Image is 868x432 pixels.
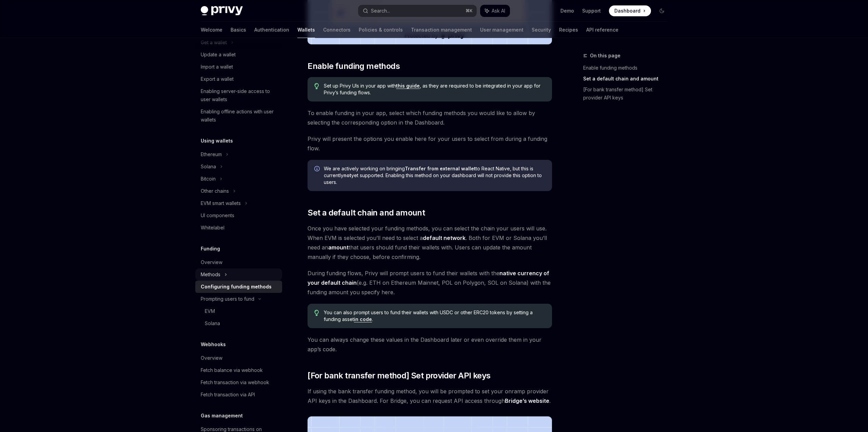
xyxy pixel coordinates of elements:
[656,5,667,16] button: Toggle dark mode
[308,268,552,297] span: During funding flows, Privy will prompt users to fund their wallets with the (e.g. ETH on Ethereu...
[201,199,241,207] div: EVM smart wallets
[323,22,351,38] a: Connectors
[201,63,233,71] div: Import a wallet
[532,22,551,38] a: Security
[195,352,282,364] a: Overview
[297,22,315,38] a: Wallets
[195,209,282,222] a: UI components
[492,7,505,14] span: Ask AI
[201,283,272,291] div: Configuring funding methods
[560,7,574,14] a: Demo
[201,137,233,145] h5: Using wallets
[505,397,549,405] a: Bridge’s website
[201,163,216,171] div: Solana
[195,376,282,389] a: Fetch transaction via webhook
[205,307,215,315] div: EVM
[582,7,601,14] a: Support
[314,310,319,316] svg: Tip
[359,22,403,38] a: Policies & controls
[231,22,246,38] a: Basics
[343,172,351,178] strong: not
[201,224,224,232] div: Whitelabel
[201,366,263,374] div: Fetch balance via webhook
[254,22,289,38] a: Authentication
[201,51,236,59] div: Update a wallet
[308,108,552,127] span: To enable funding in your app, select which funding methods you would like to allow by selecting ...
[371,7,390,15] div: Search...
[559,22,578,38] a: Recipes
[308,134,552,153] span: Privy will present the options you enable here for your users to select from during a funding flow.
[308,370,490,381] span: [For bank transfer method] Set provider API keys
[195,106,282,126] a: Enabling offline actions with user wallets
[201,187,229,195] div: Other chains
[201,295,254,303] div: Prompting users to fund
[590,52,620,60] span: On this page
[609,5,651,16] a: Dashboard
[358,5,477,17] button: Search...⌘K
[308,387,552,406] span: If using the bank transfer funding method, you will be prompted to set your onramp provider API k...
[308,207,425,218] span: Set a default chain and amount
[354,316,372,322] a: in code
[201,354,222,362] div: Overview
[480,5,510,17] button: Ask AI
[466,8,473,14] span: ⌘ K
[195,317,282,330] a: Solana
[423,234,466,241] strong: default network
[201,87,278,104] div: Enabling server-side access to user wallets
[308,224,552,262] span: Once you have selected your funding methods, you can select the chain your users will use. When E...
[195,281,282,293] a: Configuring funding methods
[324,309,545,323] span: You can also prompt users to fund their wallets with USDC or other ERC20 tokens by setting a fund...
[201,340,226,349] h5: Webhooks
[586,22,618,38] a: API reference
[324,165,545,186] span: We are actively working on bringing to React Native, but this is currently yet supported. Enablin...
[195,49,282,61] a: Update a wallet
[314,166,321,173] svg: Info
[195,85,282,106] a: Enabling server-side access to user wallets
[195,256,282,268] a: Overview
[201,245,220,253] h5: Funding
[201,150,222,158] div: Ethereum
[201,6,243,16] img: dark logo
[308,61,400,72] span: Enable funding methods
[195,222,282,234] a: Whitelabel
[405,166,476,171] strong: Transfer from external wallet
[583,84,673,103] a: [For bank transfer method] Set provider API keys
[195,61,282,73] a: Import a wallet
[583,62,673,73] a: Enable funding methods
[195,305,282,317] a: EVM
[201,412,243,420] h5: Gas management
[480,22,524,38] a: User management
[396,83,420,89] a: this guide
[201,378,269,387] div: Fetch transaction via webhook
[201,175,216,183] div: Bitcoin
[195,73,282,85] a: Export a wallet
[324,82,545,96] span: Set up Privy UIs in your app with , as they are required to be integrated in your app for Privy’s...
[201,22,222,38] a: Welcome
[308,335,552,354] span: You can always change these values in the Dashboard later or even override them in your app’s code.
[201,391,255,399] div: Fetch transaction via API
[195,389,282,401] a: Fetch transaction via API
[201,75,234,83] div: Export a wallet
[583,73,673,84] a: Set a default chain and amount
[201,270,220,279] div: Methods
[195,364,282,376] a: Fetch balance via webhook
[201,211,234,220] div: UI components
[328,244,349,251] strong: amount
[201,258,222,266] div: Overview
[614,7,640,14] span: Dashboard
[411,22,472,38] a: Transaction management
[314,83,319,89] svg: Tip
[201,108,278,124] div: Enabling offline actions with user wallets
[205,319,220,327] div: Solana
